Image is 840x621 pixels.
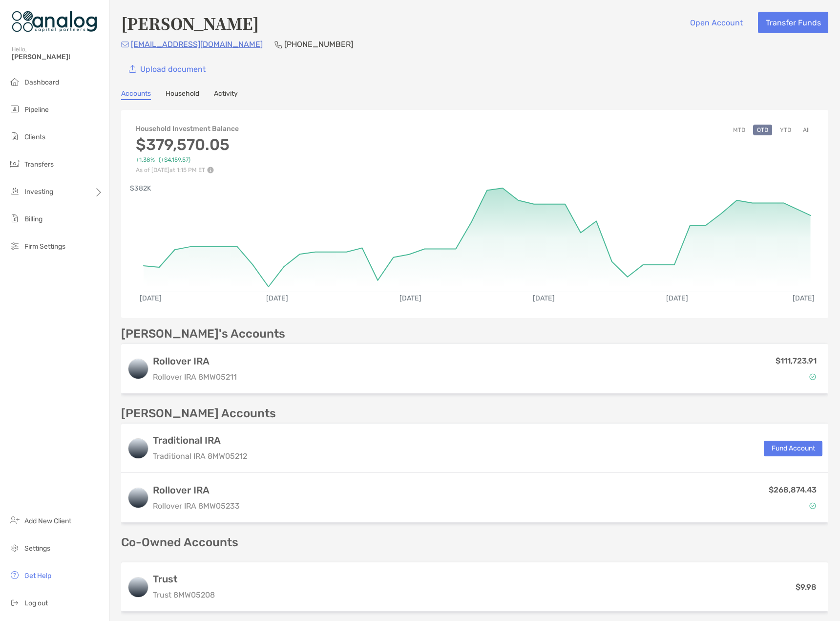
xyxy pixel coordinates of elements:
[753,125,772,135] button: QTD
[153,450,247,462] p: Traditional IRA 8MW05212
[136,125,239,133] h4: Household Investment Balance
[9,213,21,224] img: billing icon
[131,38,263,50] p: [EMAIL_ADDRESS][DOMAIN_NAME]
[809,502,816,509] img: Account Status icon
[12,53,103,61] span: [PERSON_NAME]!
[153,484,240,496] h3: Rollover IRA
[153,589,215,601] p: Trust 8MW05208
[121,536,828,549] p: Co-Owned Accounts
[776,125,795,135] button: YTD
[9,185,21,197] img: investing icon
[207,167,214,173] img: Performance Info
[533,294,555,302] text: [DATE]
[24,106,49,114] span: Pipeline
[24,242,65,251] span: Firm Settings
[682,12,750,33] button: Open Account
[266,294,288,302] text: [DATE]
[136,167,239,173] p: As of [DATE] at 1:15 PM ET
[153,434,247,446] h3: Traditional IRA
[128,439,148,458] img: logo account
[121,328,285,340] p: [PERSON_NAME]'s Accounts
[24,133,45,141] span: Clients
[9,569,21,581] img: get-help icon
[776,355,817,367] p: $111,723.91
[809,373,816,380] img: Account Status icon
[9,514,21,526] img: add_new_client icon
[136,156,155,164] span: +1.38%
[24,599,48,607] span: Log out
[24,544,50,553] span: Settings
[130,184,151,193] text: $382K
[24,517,71,525] span: Add New Client
[121,12,259,34] h4: [PERSON_NAME]
[400,294,422,302] text: [DATE]
[24,188,53,196] span: Investing
[153,355,237,367] h3: Rollover IRA
[128,488,148,508] img: logo account
[214,89,238,100] a: Activity
[121,407,276,420] p: [PERSON_NAME] Accounts
[121,58,213,80] a: Upload document
[729,125,749,135] button: MTD
[12,4,97,39] img: Zoe Logo
[9,76,21,87] img: dashboard icon
[796,581,817,593] p: $9.98
[129,65,136,73] img: button icon
[9,103,21,115] img: pipeline icon
[9,130,21,142] img: clients icon
[140,294,162,302] text: [DATE]
[136,135,239,154] h3: $379,570.05
[284,38,353,50] p: [PHONE_NUMBER]
[153,371,237,383] p: Rollover IRA 8MW05211
[128,359,148,379] img: logo account
[24,160,54,169] span: Transfers
[9,240,21,252] img: firm-settings icon
[24,215,42,223] span: Billing
[24,572,51,580] span: Get Help
[121,89,151,100] a: Accounts
[274,41,282,48] img: Phone Icon
[24,78,59,86] span: Dashboard
[121,42,129,47] img: Email Icon
[667,294,689,302] text: [DATE]
[9,597,21,608] img: logout icon
[159,156,190,164] span: ( +$4,159.57 )
[769,484,817,496] p: $268,874.43
[166,89,199,100] a: Household
[128,578,148,597] img: logo account
[764,441,822,456] button: Fund Account
[9,542,21,554] img: settings icon
[794,294,816,302] text: [DATE]
[9,158,21,170] img: transfers icon
[153,573,215,585] h3: Trust
[758,12,828,33] button: Transfer Funds
[153,500,240,512] p: Rollover IRA 8MW05233
[799,125,814,135] button: All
